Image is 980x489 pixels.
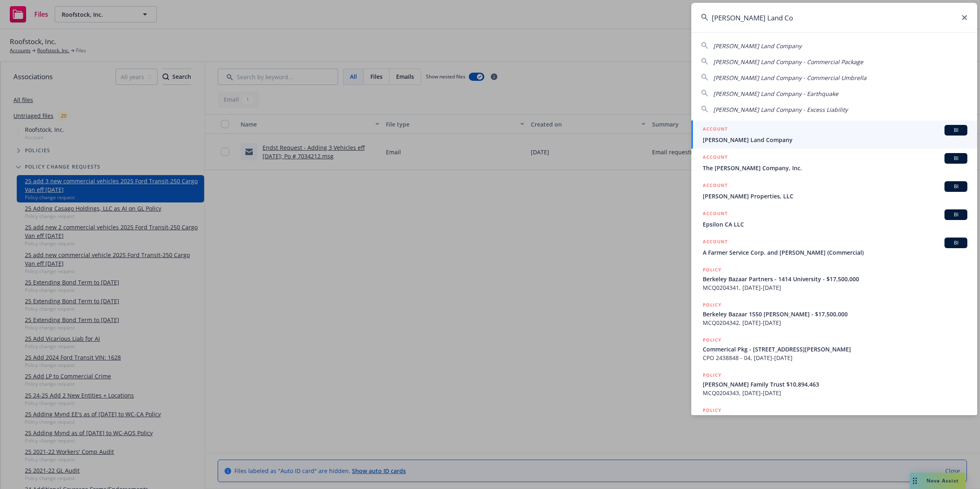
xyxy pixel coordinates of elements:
[703,125,728,135] h5: ACCOUNT
[713,74,866,82] span: [PERSON_NAME] Land Company - Commercial Umbrella
[703,209,728,219] h5: ACCOUNT
[703,192,967,200] span: [PERSON_NAME] Properties, LLC
[703,380,967,389] span: [PERSON_NAME] Family Trust $10,894,463
[703,406,722,414] h5: POLICY
[691,296,977,331] a: POLICYBerkeley Bazaar 1550 [PERSON_NAME] - $17,500,000MCQ0204342, [DATE]-[DATE]
[703,389,967,397] span: MCQ0204343, [DATE]-[DATE]
[691,120,977,149] a: ACCOUNTBI[PERSON_NAME] Land Company
[691,205,977,233] a: ACCOUNTBIEpsilon CA LLC
[703,238,728,247] h5: ACCOUNT
[713,90,838,98] span: [PERSON_NAME] Land Company - Earthquake
[703,371,722,379] h5: POLICY
[691,3,977,32] input: Search...
[948,183,964,190] span: BI
[703,318,967,327] span: MCQ0204342, [DATE]-[DATE]
[691,331,977,367] a: POLICYCommerical Pkg - [STREET_ADDRESS][PERSON_NAME]CPO 2438848 - 04, [DATE]-[DATE]
[948,211,964,218] span: BI
[703,136,967,144] span: [PERSON_NAME] Land Company
[691,177,977,205] a: ACCOUNTBI[PERSON_NAME] Properties, LLC
[703,353,967,362] span: CPO 2438848 - 04, [DATE]-[DATE]
[713,42,802,50] span: [PERSON_NAME] Land Company
[948,239,964,247] span: BI
[703,275,967,283] span: Berkeley Bazaar Partners - 1414 University - $17,500,000
[703,266,722,274] h5: POLICY
[703,301,722,309] h5: POLICY
[691,233,977,261] a: ACCOUNTBIA Farmer Service Corp. and [PERSON_NAME] (Commercial)
[713,106,848,113] span: [PERSON_NAME] Land Company - Excess Liability
[948,155,964,162] span: BI
[713,58,863,66] span: [PERSON_NAME] Land Company - Commercial Package
[691,367,977,402] a: POLICY[PERSON_NAME] Family Trust $10,894,463MCQ0204343, [DATE]-[DATE]
[703,153,728,163] h5: ACCOUNT
[691,261,977,296] a: POLICYBerkeley Bazaar Partners - 1414 University - $17,500,000MCQ0204341, [DATE]-[DATE]
[703,283,967,292] span: MCQ0204341, [DATE]-[DATE]
[703,345,967,353] span: Commerical Pkg - [STREET_ADDRESS][PERSON_NAME]
[948,127,964,134] span: BI
[691,149,977,177] a: ACCOUNTBIThe [PERSON_NAME] Company, Inc.
[691,402,977,437] a: POLICY
[703,248,967,257] span: A Farmer Service Corp. and [PERSON_NAME] (Commercial)
[703,164,967,172] span: The [PERSON_NAME] Company, Inc.
[703,220,967,229] span: Epsilon CA LLC
[703,310,967,318] span: Berkeley Bazaar 1550 [PERSON_NAME] - $17,500,000
[703,336,722,344] h5: POLICY
[703,181,728,191] h5: ACCOUNT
